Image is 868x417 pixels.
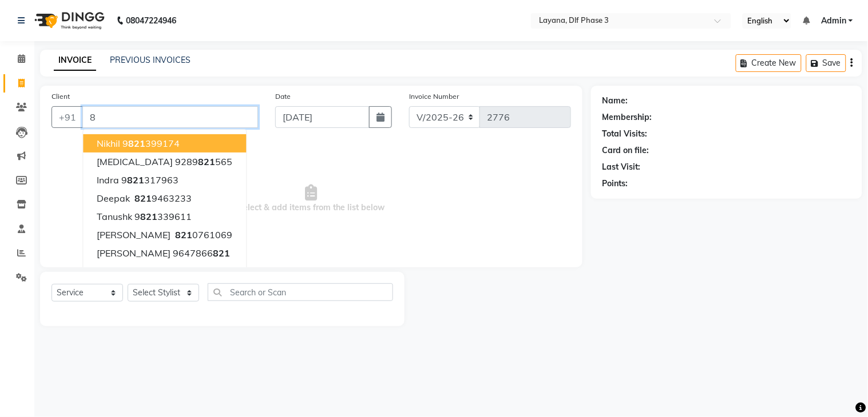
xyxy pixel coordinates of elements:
label: Client [51,91,70,102]
span: [MEDICAL_DATA] [97,156,173,167]
div: Total Visits: [603,128,648,140]
button: Create New [736,54,802,72]
label: Invoice Number [409,91,459,102]
span: 821 [140,211,157,222]
span: 821 [128,138,145,149]
div: Points: [603,178,628,190]
span: VESHANBI [97,266,143,277]
ngb-highlight: 9 399174 [122,138,180,149]
span: 821 [213,247,230,259]
ngb-highlight: 9 317963 [121,174,179,186]
ngb-highlight: 9289 565 [175,156,232,167]
ngb-highlight: 9463233 [132,193,192,204]
span: [PERSON_NAME] [97,229,171,240]
input: Search by Name/Mobile/Email/Code [82,106,258,128]
a: PREVIOUS INVOICES [110,55,191,65]
ngb-highlight: 9 339611 [134,211,192,222]
b: 08047224946 [126,5,176,37]
span: indra [97,174,119,186]
button: Save [806,54,846,72]
span: 821 [127,174,144,186]
span: Admin [821,15,846,27]
span: [PERSON_NAME] [97,247,171,259]
span: 821 [134,193,152,204]
span: 821 [175,229,192,240]
span: 821 [148,266,165,277]
ngb-highlight: 0277539 [145,266,205,277]
ngb-highlight: 9647866 [173,247,230,259]
div: Membership: [603,111,652,123]
span: Select & add items from the list below [51,142,571,256]
span: 821 [198,156,215,167]
span: tanushk [97,211,132,222]
ngb-highlight: 0761069 [173,229,232,240]
img: logo [29,5,108,37]
div: Last Visit: [603,161,641,173]
input: Search or Scan [208,283,393,301]
span: nikhil [97,138,120,149]
a: INVOICE [54,50,96,71]
button: +91 [51,106,84,128]
label: Date [275,91,291,102]
span: deepak [97,193,130,204]
div: Name: [603,95,628,107]
div: Card on file: [603,145,649,157]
